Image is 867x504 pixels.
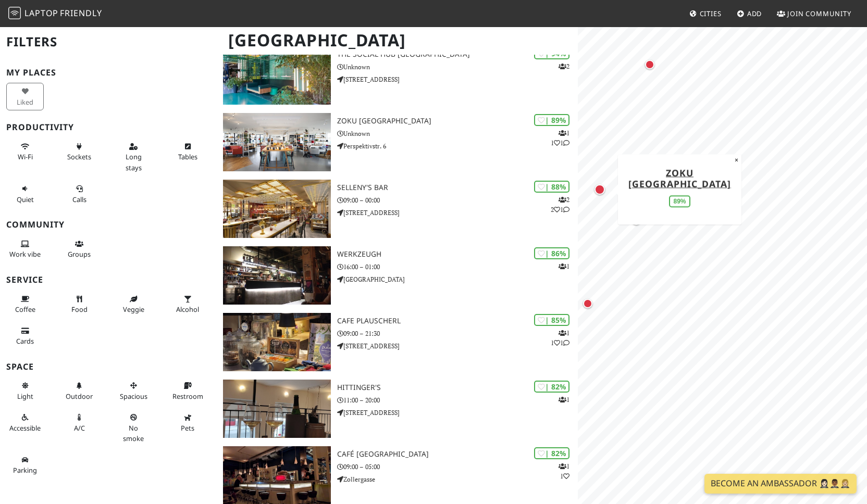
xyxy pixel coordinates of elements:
[169,138,206,166] button: Tables
[13,465,37,475] span: Parking
[670,195,690,207] div: 89%
[115,409,152,447] button: No smoke
[6,68,210,78] h3: My Places
[534,114,569,126] div: | 89%
[120,392,147,401] span: Spacious
[217,46,578,105] a: The Social Hub Vienna | 94% 2 The Social Hub [GEOGRAPHIC_DATA] Unknown [STREET_ADDRESS]
[217,313,578,371] a: Cafe Plauscherl | 85% 111 Cafe Plauscherl 09:00 – 21:30 [STREET_ADDRESS]
[337,274,578,284] p: [GEOGRAPHIC_DATA]
[68,249,91,259] span: Group tables
[337,129,578,138] p: Unknown
[223,113,331,171] img: Zoku Vienna
[6,377,44,405] button: Light
[15,305,35,314] span: Coffee
[123,305,144,314] span: Veggie
[747,9,762,18] span: Add
[169,377,206,405] button: Restroom
[337,395,578,405] p: 11:00 – 20:00
[337,408,578,418] p: [STREET_ADDRESS]
[629,213,643,227] div: Map marker
[169,409,206,436] button: Pets
[181,423,194,433] span: Pet friendly
[6,322,44,350] button: Cards
[123,423,144,443] span: Smoke free
[217,113,578,171] a: Zoku Vienna | 89% 111 Zoku [GEOGRAPHIC_DATA] Unknown Perspektivstr. 6
[8,7,21,19] img: LaptopFriendly
[534,381,569,393] div: | 82%
[534,181,569,193] div: | 88%
[337,208,578,218] p: [STREET_ADDRESS]
[17,392,33,401] span: Natural light
[217,180,578,238] a: SELLENY'S Bar | 88% 221 SELLENY'S Bar 09:00 – 00:00 [STREET_ADDRESS]
[592,182,607,197] div: Map marker
[534,447,569,459] div: | 82%
[60,409,98,436] button: A/C
[67,152,91,161] span: Power sockets
[18,152,33,161] span: Stable Wi-Fi
[337,462,578,472] p: 09:00 – 05:00
[337,317,578,325] h3: Cafe Plauscherl
[773,4,856,23] a: Join Community
[60,235,98,263] button: Groups
[24,7,58,19] span: Laptop
[217,246,578,305] a: WerkzeugH | 86% 1 WerkzeugH 16:00 – 01:00 [GEOGRAPHIC_DATA]
[534,247,569,259] div: | 86%
[223,46,331,105] img: The Social Hub Vienna
[337,74,578,84] p: [STREET_ADDRESS]
[643,58,657,71] div: Map marker
[6,291,44,318] button: Coffee
[169,291,206,318] button: Alcohol
[337,262,578,272] p: 16:00 – 01:00
[581,297,594,310] div: Map marker
[60,291,98,318] button: Food
[337,329,578,338] p: 09:00 – 21:30
[126,152,142,172] span: Long stays
[6,138,44,166] button: Wi-Fi
[17,195,34,204] span: Quiet
[787,9,851,18] span: Join Community
[60,180,98,208] button: Calls
[217,380,578,438] a: Hittinger's | 82% 1 Hittinger's 11:00 – 20:00 [STREET_ADDRESS]
[6,409,44,436] button: Accessible
[223,380,331,438] img: Hittinger's
[223,180,331,238] img: SELLENY'S Bar
[551,195,569,215] p: 2 2 1
[172,392,203,401] span: Restroom
[700,9,722,18] span: Cities
[559,395,569,405] p: 1
[337,450,578,459] h3: Café [GEOGRAPHIC_DATA]
[337,341,578,351] p: [STREET_ADDRESS]
[6,122,210,132] h3: Productivity
[559,461,569,481] p: 1 1
[628,166,731,190] a: Zoku [GEOGRAPHIC_DATA]
[6,451,44,479] button: Parking
[733,4,766,23] a: Add
[337,195,578,205] p: 09:00 – 00:00
[115,291,152,318] button: Veggie
[60,7,102,19] span: Friendly
[551,328,569,348] p: 1 1 1
[551,128,569,148] p: 1 1 1
[337,117,578,125] h3: Zoku [GEOGRAPHIC_DATA]
[176,305,199,314] span: Alcohol
[66,392,93,401] span: Outdoor area
[6,235,44,263] button: Work vibe
[337,250,578,259] h3: WerkzeugH
[6,180,44,208] button: Quiet
[60,138,98,166] button: Sockets
[223,313,331,371] img: Cafe Plauscherl
[223,246,331,305] img: WerkzeugH
[71,305,88,314] span: Food
[6,275,210,285] h3: Service
[8,5,102,23] a: LaptopFriendly LaptopFriendly
[559,261,569,271] p: 1
[534,314,569,326] div: | 85%
[72,195,86,204] span: Video/audio calls
[732,154,741,166] button: Close popup
[115,377,152,405] button: Spacious
[220,26,576,55] h1: [GEOGRAPHIC_DATA]
[337,474,578,484] p: Zollergasse
[115,138,152,176] button: Long stays
[337,183,578,192] h3: SELLENY'S Bar
[9,423,41,433] span: Accessible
